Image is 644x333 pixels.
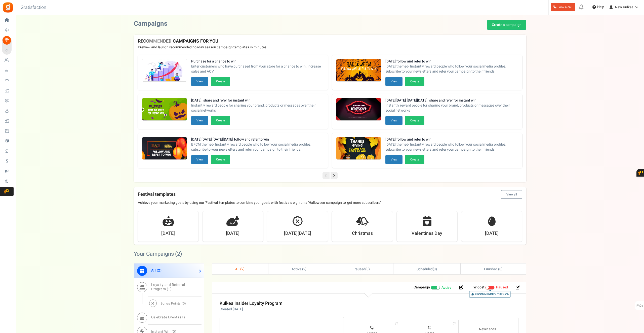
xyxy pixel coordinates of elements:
[158,268,160,273] span: 2
[414,285,430,290] strong: Campaign
[211,77,230,86] button: Create
[336,59,381,82] img: Recommended Campaigns
[441,285,451,290] span: Active
[138,190,522,199] h4: Festival templates
[370,325,374,329] img: loader_16.gif
[496,285,508,290] span: Paused
[284,230,311,237] strong: [DATE][DATE]
[15,3,52,13] h3: Gratisfaction
[385,142,518,152] span: [DATE] themed- Instantly reward people who follow your social media profiles, subscribe to your n...
[211,116,230,125] button: Create
[636,301,643,311] span: FAQs
[484,267,503,272] span: Finished ( )
[161,230,175,237] strong: [DATE]
[220,300,283,307] a: Kulkea Insider Loyalty Program
[191,64,324,74] span: Enter customers who have purchased from your store for a chance to win. Increase sales and AOV.
[412,230,442,237] strong: Valentines Day
[385,98,518,103] strong: [DATE][DATE] [DATE][DATE]: share and refer for instant win!
[183,301,185,306] span: 0
[473,285,485,290] strong: Widget
[220,307,283,312] p: Created [DATE]
[211,155,230,164] button: Create
[499,267,501,272] span: 0
[2,2,14,13] img: Gratisfaction
[352,230,373,237] strong: Christmas
[134,20,167,27] h2: Campaigns
[151,282,185,292] span: Loyalty and Referral Program ( )
[168,286,170,292] span: 1
[191,142,324,152] span: BFCM themed- Instantly reward people who follow your social media profiles, subscribe to your new...
[336,137,381,160] img: Recommended Campaigns
[160,301,186,306] span: Bonus Points ( )
[191,98,324,103] strong: [DATE]: share and refer for instant win!
[177,250,180,258] span: 2
[385,64,518,74] span: [DATE] themed- Instantly reward people who follow your social media profiles, subscribe to your n...
[142,98,187,121] img: Recommended Campaigns
[385,155,403,164] button: View
[551,3,575,11] a: Book a call
[615,5,633,10] span: New Kulkea
[464,327,511,332] small: Never ends
[385,116,403,125] button: View
[151,268,162,273] span: All ( )
[596,5,604,10] span: Help
[142,137,187,160] img: Recommended Campaigns
[138,200,522,205] p: Achieve your marketing goals by using our 'Festival' templates to combine your goals with festiva...
[470,285,512,291] li: Widget activated
[385,103,518,113] span: Instantly reward people for sharing your brand, products or messages over their social networks
[353,267,370,272] span: ( )
[226,230,239,237] strong: [DATE]
[142,59,187,82] img: Recommended Campaigns
[590,3,606,11] a: Help
[405,116,424,125] button: Create
[405,155,424,164] button: Create
[191,137,324,142] strong: [DATE][DATE] [DATE][DATE] follow and refer to win
[292,267,307,272] span: Active ( )
[191,59,324,64] strong: Purchase for a chance to win
[134,251,182,256] h2: Your Campaigns ( )
[182,315,184,320] span: 1
[138,45,522,50] p: Preview and launch recommended holiday season campaign templates in minutes!
[191,77,208,86] button: View
[485,230,499,237] strong: [DATE]
[151,315,185,320] span: Celebrate Events ( )
[191,103,324,113] span: Instantly reward people for sharing your brand, products or messages over their social networks
[417,267,433,272] span: Scheduled
[428,325,432,329] img: loader_16.gif
[487,20,526,30] a: Create a campaign
[385,59,518,64] strong: [DATE] follow and refer to win
[303,267,305,272] span: 2
[434,267,436,272] span: 0
[367,267,369,272] span: 0
[501,190,522,199] button: View all
[138,39,522,44] h4: RECOMMENDED CAMPAIGNS FOR YOU
[191,116,208,125] button: View
[417,267,437,272] span: ( )
[353,267,365,272] span: Paused
[405,77,424,86] button: Create
[385,137,518,142] strong: [DATE] follow and refer to win
[336,98,381,121] img: Recommended Campaigns
[385,77,403,86] button: View
[235,267,245,272] span: All ( )
[191,155,208,164] button: View
[242,267,244,272] span: 2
